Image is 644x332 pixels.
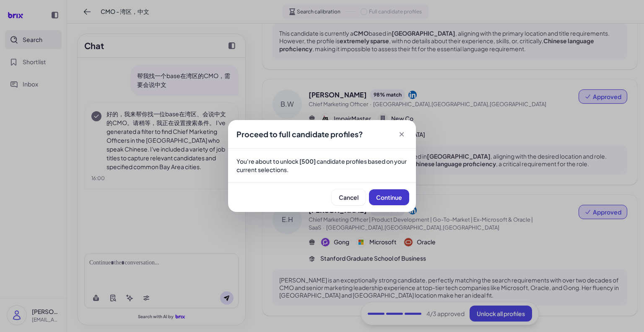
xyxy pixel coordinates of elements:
button: Cancel [332,189,366,205]
strong: [500] [299,157,316,165]
button: Continue [369,189,409,205]
span: Proceed to full candidate profiles? [236,129,363,139]
p: You're about to unlock candidate profiles based on your current selections. [236,157,408,174]
span: Continue [376,193,402,201]
span: Cancel [339,193,358,201]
